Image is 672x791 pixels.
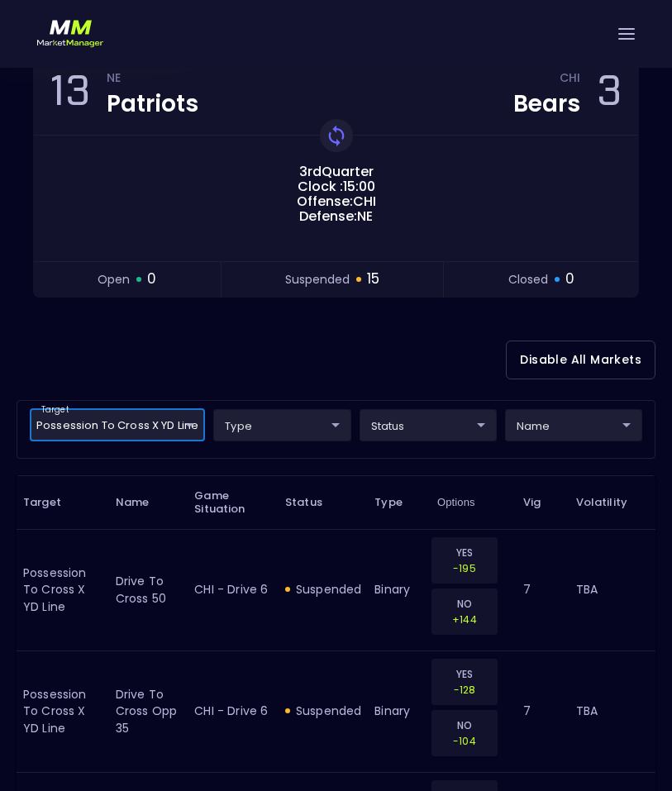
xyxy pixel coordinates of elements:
[374,495,424,510] span: Type
[442,666,487,682] p: YES
[506,341,655,379] button: Disable All Markets
[325,124,348,147] img: replayImg
[116,495,171,510] span: Name
[368,529,431,650] td: binary
[109,529,188,650] td: Drive to Cross 50
[50,72,90,122] div: 13
[294,164,379,179] span: 3rd Quarter
[523,495,562,510] span: Vig
[442,682,487,698] p: -128
[293,179,380,194] span: Clock : 15:00
[107,89,198,119] div: Patriots
[37,17,103,51] img: logo
[597,72,622,122] div: 3
[431,475,517,529] th: Options
[517,650,569,772] td: 7
[107,74,198,87] div: NE
[513,89,580,119] div: Bears
[442,717,487,733] p: NO
[213,409,350,441] div: target
[565,269,574,290] span: 0
[360,409,497,441] div: target
[560,74,580,87] div: CHI
[17,650,109,772] td: Possession to Cross X YD Line
[442,596,487,612] p: NO
[285,703,361,719] div: suspended
[368,650,431,772] td: binary
[442,612,487,627] p: +144
[188,529,279,650] td: CHI - Drive 6
[508,271,548,288] span: closed
[285,271,350,288] span: suspended
[570,650,655,772] td: TBA
[292,194,381,209] span: Offense: CHI
[188,650,279,772] td: CHI - Drive 6
[570,529,655,650] td: TBA
[23,495,83,510] span: Target
[109,650,188,772] td: Drive to Cross Opp 35
[294,209,378,224] span: Defense: NE
[285,581,361,598] div: suspended
[576,495,649,510] span: Volatility
[17,529,109,650] td: Possession to Cross X YD Line
[30,409,205,441] div: target
[442,733,487,749] p: -104
[442,545,487,560] p: YES
[442,560,487,576] p: -195
[98,271,130,288] span: open
[367,269,379,290] span: 15
[194,489,272,516] span: Game Situation
[147,269,156,290] span: 0
[285,495,344,510] span: Status
[505,409,642,441] div: target
[517,529,569,650] td: 7
[41,404,69,416] label: target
